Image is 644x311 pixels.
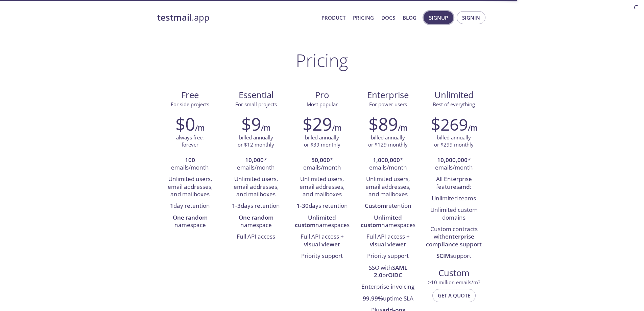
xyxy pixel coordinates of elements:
button: Signin [457,11,485,24]
li: namespaces [294,212,350,231]
p: billed annually or $39 monthly [304,134,340,149]
strong: 1-30 [296,202,309,209]
h6: /m [195,122,205,134]
span: Signup [429,13,448,22]
strong: One random [173,214,208,221]
h2: $29 [303,114,332,134]
li: All Enterprise features : [426,174,482,193]
strong: 1,000,000 [373,156,400,164]
span: Custom [426,267,481,279]
li: Enterprise invoicing [360,281,416,293]
strong: visual viewer [304,240,340,248]
li: Unlimited users, email addresses, and mailboxes [162,174,218,200]
button: Get a quote [432,289,476,302]
li: Full API access + [294,231,350,250]
strong: 1-3 [232,202,241,209]
span: 269 [440,113,468,135]
li: Full API access + [360,231,416,250]
li: Unlimited users, email addresses, and mailboxes [228,174,284,200]
strong: 50,000 [311,156,330,164]
strong: testmail [157,12,192,23]
strong: 10,000,000 [437,156,468,164]
li: uptime SLA [360,293,416,305]
strong: One random [239,214,273,221]
span: Enterprise [360,89,415,101]
li: days retention [294,200,350,212]
strong: Unlimited custom [295,214,336,229]
span: Unlimited [434,89,474,101]
li: Full API access [228,231,284,243]
li: namespace [162,212,218,231]
button: Signup [424,11,453,24]
span: Essential [229,89,284,101]
h2: $9 [241,114,261,134]
strong: 10,000 [245,156,264,164]
li: Unlimited teams [426,193,482,204]
li: * emails/month [228,155,284,174]
strong: Custom [365,202,386,209]
li: emails/month [162,155,218,174]
li: Priority support [294,250,350,262]
li: retention [360,200,416,212]
span: Best of everything [433,101,475,108]
h2: $89 [368,114,398,134]
strong: and [459,183,470,191]
h2: $0 [175,114,195,134]
span: For small projects [235,101,277,108]
strong: visual viewer [370,240,406,248]
strong: enterprise compliance support [426,232,482,248]
a: Blog [403,13,416,22]
strong: SAML 2.0 [374,264,407,279]
span: Most popular [307,101,338,108]
p: billed annually or $129 monthly [368,134,408,149]
strong: Unlimited custom [361,214,402,229]
a: Docs [381,13,395,22]
strong: 100 [185,156,195,164]
span: Pro [294,89,350,101]
li: support [426,250,482,262]
h6: /m [468,122,477,134]
h2: $ [431,114,468,134]
p: billed annually or $299 monthly [434,134,474,149]
strong: 99.99% [363,294,383,302]
h1: Pricing [296,50,348,70]
span: For side projects [171,101,209,108]
strong: SCIM [436,252,450,260]
li: days retention [228,200,284,212]
h6: /m [332,122,341,134]
h6: /m [398,122,407,134]
li: Priority support [360,250,416,262]
li: Unlimited users, email addresses, and mailboxes [360,174,416,200]
strong: 1 [170,202,173,209]
span: Signin [462,13,480,22]
li: Unlimited users, email addresses, and mailboxes [294,174,350,200]
strong: OIDC [388,271,402,279]
li: namespace [228,212,284,231]
p: billed annually or $12 monthly [238,134,274,149]
a: testmail.app [157,12,316,23]
li: * emails/month [426,155,482,174]
li: SSO with or [360,262,416,282]
li: Custom contracts with [426,224,482,250]
span: > 10 million emails/m? [428,279,480,286]
li: * emails/month [360,155,416,174]
p: always free, forever [176,134,204,149]
li: Unlimited custom domains [426,204,482,224]
li: day retention [162,200,218,212]
span: Get a quote [438,291,470,300]
a: Product [321,13,345,22]
li: namespaces [360,212,416,231]
span: For power users [369,101,407,108]
li: * emails/month [294,155,350,174]
h6: /m [261,122,270,134]
a: Pricing [353,13,374,22]
span: Free [163,89,218,101]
